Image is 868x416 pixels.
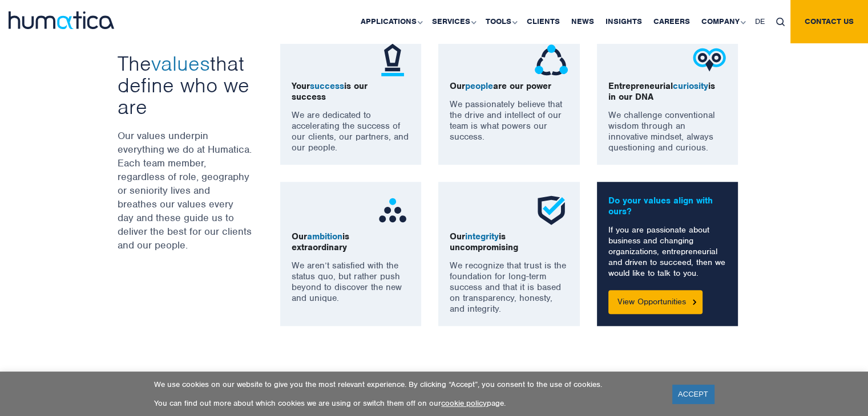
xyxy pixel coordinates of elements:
[154,398,658,408] p: You can find out more about which cookies we are using or switch them off on our page.
[465,231,499,242] span: integrity
[450,81,568,92] p: Our are our power
[376,193,410,227] img: ico
[776,18,785,26] img: search_icon
[376,43,410,77] img: ico
[151,50,210,76] span: values
[154,380,658,389] p: We use cookies on our website to give you the most relevant experience. By clicking “Accept”, you...
[292,231,410,253] p: Our is extraordinary
[307,231,342,242] span: ambition
[441,398,487,408] a: cookie policy
[608,110,727,153] p: We challenge conventional wisdom through an innovative mindset, always questioning and curious.
[118,129,252,252] p: Our values underpin everything we do at Humatica. Each team member, regardless of role, geography...
[118,52,252,117] h3: The that define who we are
[310,80,344,92] span: success
[9,11,114,29] img: logo
[534,43,568,77] img: ico
[608,81,727,103] p: Entrepreneurial is in our DNA
[693,299,696,304] img: Button
[450,99,568,142] p: We passionately believe that the drive and intellect of our team is what powers our success.
[673,80,708,92] span: curiosity
[465,80,493,92] span: people
[755,17,765,26] span: DE
[608,195,727,217] p: Do your values align with ours?
[534,193,568,227] img: ico
[292,81,410,103] p: Your is our success
[450,231,568,253] p: Our is uncompromising
[672,385,714,403] a: ACCEPT
[292,260,410,304] p: We aren’t satisfied with the status quo, but rather push beyond to discover the new and unique.
[292,110,410,153] p: We are dedicated to accelerating the success of our clients, our partners, and our people.
[692,43,726,77] img: ico
[608,290,703,314] a: View Opportunities
[450,260,568,315] p: We recognize that trust is the foundation for long-term success and that it is based on transpare...
[608,225,727,279] p: If you are passionate about business and changing organizations, entrepreneurial and driven to su...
